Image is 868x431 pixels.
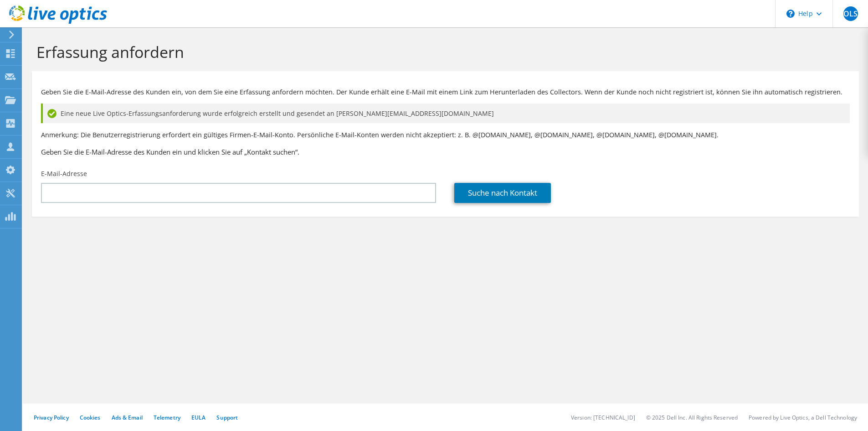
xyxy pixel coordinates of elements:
[454,183,551,203] a: Suche nach Kontakt
[34,414,69,421] a: Privacy Policy
[646,414,738,421] li: © 2025 Dell Inc. All Rights Reserved
[41,87,850,97] p: Geben Sie die E-Mail-Adresse des Kunden ein, von dem Sie eine Erfassung anfordern möchten. Der Ku...
[36,42,850,62] h1: Erfassung anfordern
[191,414,205,421] a: EULA
[112,414,143,421] a: Ads & Email
[216,414,238,421] a: Support
[749,414,857,421] li: Powered by Live Optics, a Dell Technology
[41,169,87,178] label: E-Mail-Adresse
[571,414,635,421] li: Version: [TECHNICAL_ID]
[61,109,494,119] span: Eine neue Live Optics-Erfassungsanforderung wurde erfolgreich erstellt und gesendet an [PERSON_NA...
[786,10,795,18] svg: \n
[41,130,850,140] p: Anmerkung: Die Benutzerregistrierung erfordert ein gültiges Firmen-E-Mail-Konto. Persönliche E-Ma...
[154,414,180,421] a: Telemetry
[843,6,858,21] span: OLS
[80,414,101,421] a: Cookies
[41,147,850,157] h3: Geben Sie die E-Mail-Adresse des Kunden ein und klicken Sie auf „Kontakt suchen“.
